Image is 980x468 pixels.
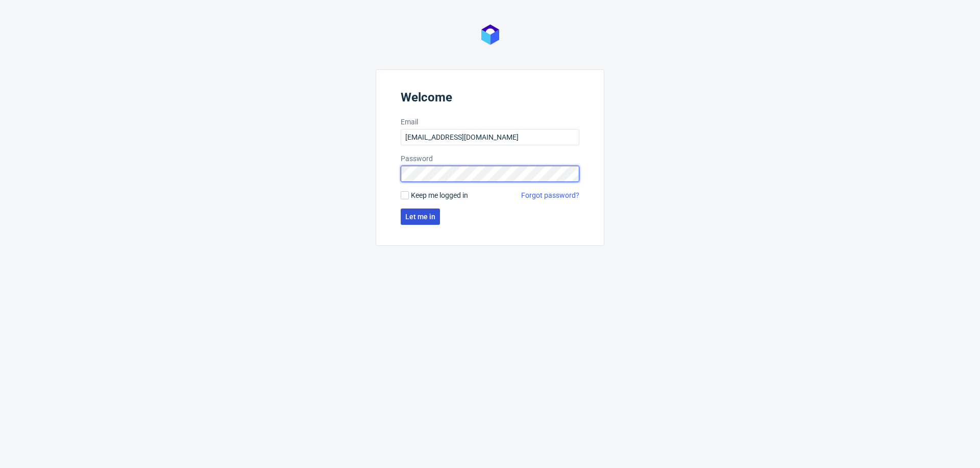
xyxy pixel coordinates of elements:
a: Forgot password? [521,190,579,200]
label: Email [401,117,579,127]
span: Let me in [405,213,435,220]
input: you@youremail.com [401,129,579,145]
label: Password [401,153,579,164]
button: Let me in [401,209,440,225]
header: Welcome [401,90,579,109]
span: Keep me logged in [411,190,468,200]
